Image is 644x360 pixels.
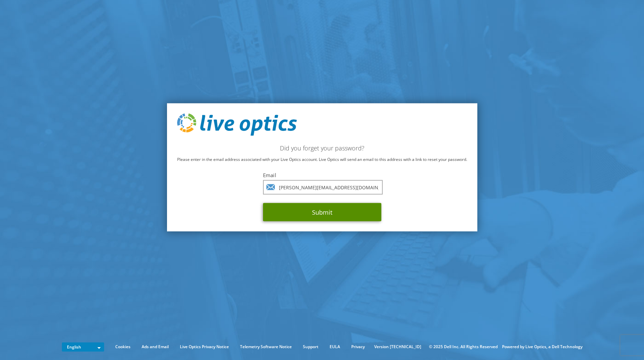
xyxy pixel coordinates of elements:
li: Version [TECHNICAL_ID] [371,343,425,351]
a: Ads and Email [137,343,174,351]
a: Live Optics Privacy Notice [175,343,234,351]
a: Telemetry Software Notice [235,343,297,351]
a: Privacy [346,343,370,351]
button: Submit [263,203,381,221]
p: Please enter in the email address associated with your Live Optics account. Live Optics will send... [177,155,467,163]
a: Cookies [110,343,136,351]
a: EULA [325,343,345,351]
li: © 2025 Dell Inc. All Rights Reserved [426,343,501,351]
a: Support [298,343,324,351]
li: Powered by Live Optics, a Dell Technology [502,343,582,351]
label: Email [263,171,381,178]
h2: Did you forget your password? [177,144,467,151]
img: live_optics_svg.svg [177,114,297,136]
